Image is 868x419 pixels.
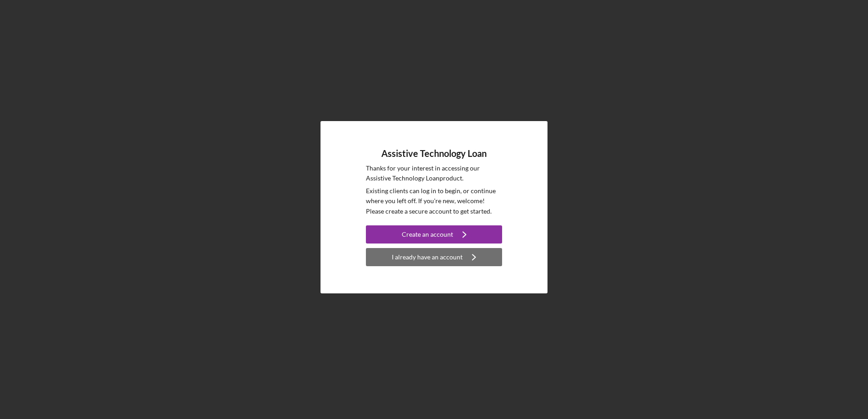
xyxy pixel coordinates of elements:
[402,225,453,244] div: Create an account
[392,248,463,266] div: I already have an account
[381,148,487,159] h4: Assistive Technology Loan
[366,186,502,216] p: Existing clients can log in to begin, or continue where you left off. If you're new, welcome! Ple...
[366,225,502,246] a: Create an account
[366,163,502,184] p: Thanks for your interest in accessing our Assistive Technology Loan product.
[366,248,502,266] button: I already have an account
[366,225,502,244] button: Create an account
